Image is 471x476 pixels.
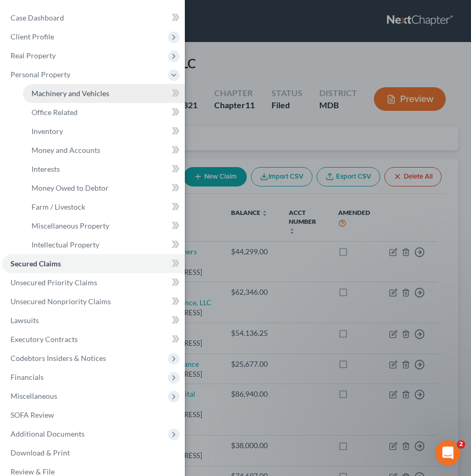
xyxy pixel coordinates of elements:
a: Farm / Livestock [23,198,185,216]
a: Intellectual Property [23,235,185,254]
a: Office Related [23,103,185,122]
span: Intellectual Property [32,240,99,249]
span: Unsecured Priority Claims [11,278,97,287]
span: Office Related [32,108,78,117]
a: Unsecured Priority Claims [2,273,185,292]
a: Interests [23,160,185,179]
a: Unsecured Nonpriority Claims [2,292,185,311]
span: Interests [32,164,60,173]
span: Inventory [32,127,63,136]
a: Case Dashboard [2,8,185,27]
a: Lawsuits [2,311,185,330]
span: Lawsuits [11,316,39,325]
span: Miscellaneous Property [32,221,109,230]
a: Miscellaneous Property [23,216,185,235]
span: Executory Contracts [11,335,78,344]
span: Download & Print [11,448,70,457]
span: Machinery and Vehicles [32,89,109,98]
a: Secured Claims [2,254,185,273]
span: Case Dashboard [11,13,64,22]
span: Additional Documents [11,429,85,438]
a: Machinery and Vehicles [23,84,185,103]
span: Secured Claims [11,259,61,268]
span: Client Profile [11,32,54,41]
a: Inventory [23,122,185,141]
span: Money Owed to Debtor [32,183,109,192]
span: Codebtors Insiders & Notices [11,354,106,363]
span: Miscellaneous [11,391,57,400]
span: Personal Property [11,70,70,79]
span: Real Property [11,51,56,60]
a: Download & Print [2,443,185,462]
iframe: Intercom live chat [435,440,460,465]
span: Unsecured Nonpriority Claims [11,297,111,306]
span: Money and Accounts [32,146,100,154]
span: Financials [11,372,44,381]
span: 2 [457,440,465,449]
a: SOFA Review [2,406,185,425]
span: SOFA Review [11,410,54,419]
a: Money Owed to Debtor [23,179,185,198]
a: Executory Contracts [2,330,185,349]
span: Review & File [11,467,55,476]
a: Money and Accounts [23,141,185,160]
span: Farm / Livestock [32,202,85,211]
